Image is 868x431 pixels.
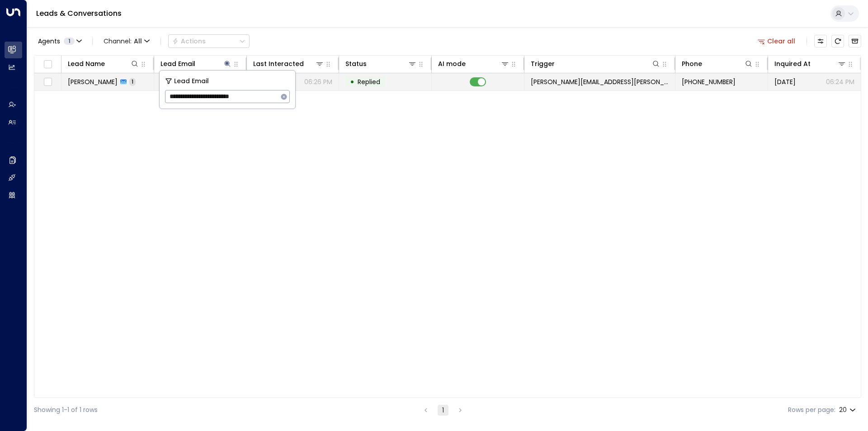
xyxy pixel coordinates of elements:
[788,405,835,415] label: Rows per page:
[420,404,466,416] nav: pagination navigation
[68,58,139,69] div: Lead Name
[68,77,118,86] span: Meg Monaghan
[174,76,209,86] span: Lead Email
[160,58,232,69] div: Lead Email
[849,35,861,47] button: Archived Leads
[304,77,332,86] p: 06:26 PM
[42,76,53,88] span: Toggle select row
[42,59,53,70] span: Toggle select all
[168,34,250,48] div: Button group with a nested menu
[754,35,799,47] button: Clear all
[68,58,105,69] div: Lead Name
[253,58,325,69] div: Last Interacted
[438,405,448,416] button: page 1
[64,38,75,45] span: 1
[358,77,380,86] span: Replied
[774,58,846,69] div: Inquired At
[839,403,858,417] div: 20
[253,58,304,69] div: Last Interacted
[34,405,98,415] div: Showing 1-1 of 1 rows
[100,35,153,47] span: Channel:
[134,38,142,45] span: All
[36,8,122,19] a: Leads & Conversations
[531,77,669,86] span: laura.chambers@accessstorage.com
[438,58,466,69] div: AI mode
[100,35,153,47] button: Channel:All
[168,34,250,48] button: Actions
[160,58,195,69] div: Lead Email
[345,58,417,69] div: Status
[350,74,354,90] div: •
[831,35,844,47] span: Refresh
[814,35,827,47] button: Customize
[531,58,660,69] div: Trigger
[345,58,367,69] div: Status
[38,38,60,44] span: Agents
[531,58,555,69] div: Trigger
[129,78,136,85] span: 1
[34,35,85,47] button: Agents1
[774,77,796,86] span: Yesterday
[682,58,702,69] div: Phone
[172,37,206,45] div: Actions
[774,58,811,69] div: Inquired At
[826,77,854,86] p: 06:24 PM
[682,58,753,69] div: Phone
[682,77,736,86] span: +447776032317
[438,58,509,69] div: AI mode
